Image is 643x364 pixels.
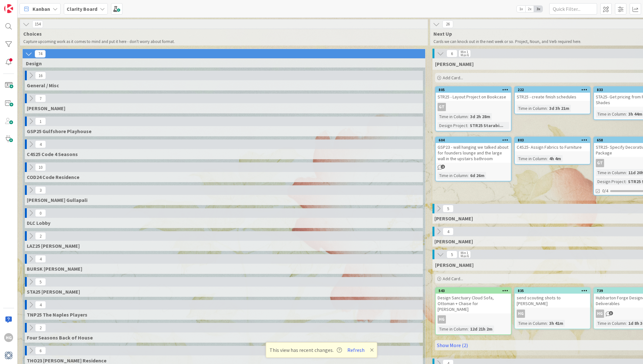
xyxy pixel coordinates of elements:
span: Add Card... [443,276,463,282]
div: Min 1 [461,251,468,254]
div: Min 1 [461,50,468,54]
div: 222 [515,87,590,93]
div: Time in Column [438,113,468,120]
div: 222 [518,88,590,92]
span: : [547,105,548,112]
span: 3x [534,6,543,12]
div: Design Project [438,122,467,129]
img: avatar [4,351,13,360]
div: HG [517,310,525,318]
div: 835send scouting shots to [PERSON_NAME] [515,288,590,308]
span: Gina [435,61,474,67]
span: 154 [32,20,43,28]
span: Choices [23,31,420,37]
span: This view has recent changes. [270,346,342,354]
div: 805 [439,88,511,92]
button: Refresh [345,346,367,354]
div: Time in Column [438,325,468,332]
span: : [626,320,627,327]
span: 10 [35,163,46,171]
span: 2 [35,324,46,332]
span: : [626,111,627,118]
span: Add Card... [443,75,463,81]
div: 543Design Sanctuary Cloud Sofa, Ottoman + Chaise for [PERSON_NAME] [436,288,511,313]
div: 3h 41m [548,320,565,327]
div: 835 [518,289,590,293]
span: GSP25 Gulfshore Playhouse [27,128,92,134]
span: Lisa T. [434,215,473,222]
span: 4 [35,255,46,263]
div: 12d 21h 2m [469,325,494,332]
div: GT [436,103,511,111]
span: 26 [442,20,453,28]
div: 803C4S25- Assign Fabrics to Furniture [515,137,590,151]
span: General / Misc [27,82,59,89]
div: STR25 Starabi... [468,122,505,129]
div: Max 6 [461,54,469,57]
div: 835 [515,288,590,294]
img: Visit kanbanzone.com [4,4,13,13]
span: : [467,122,468,129]
span: 3 [609,311,613,315]
div: Time in Column [596,111,626,118]
div: C4S25- Assign Fabrics to Furniture [515,143,590,151]
div: 543 [439,289,511,293]
span: Four Seasons Back of House [27,334,93,341]
span: 74 [35,50,46,58]
div: 805 [436,87,511,93]
div: HG [438,315,446,324]
div: 543 [436,288,511,294]
div: Time in Column [517,105,547,112]
span: : [468,325,469,332]
div: GSP23 - wall hanging we talked about for founders lounge and the large wall in the upstairs bathroom [436,143,511,163]
div: HG [596,310,604,318]
div: Design Project [596,178,625,185]
div: STR25 - create finish schedules [515,93,590,101]
div: Time in Column [517,320,547,327]
div: GT [438,103,446,111]
span: LAZ25 Lazzaro [27,243,80,249]
div: send scouting shots to [PERSON_NAME] [515,294,590,308]
span: TNP25 The Naples Players [27,311,87,318]
div: HG [436,315,511,324]
span: : [625,178,626,185]
div: Design Sanctuary Cloud Sofa, Ottoman + Chaise for [PERSON_NAME] [436,294,511,313]
span: 3 [35,186,46,194]
div: 805STR25 - Layout Project on Bookcase [436,87,511,101]
span: 0 [35,209,46,217]
div: 803 [515,137,590,143]
div: Max 6 [461,254,469,258]
div: 803 [518,138,590,142]
span: 2 [35,232,46,240]
span: 4 [443,228,454,235]
div: 604GSP23 - wall hanging we talked about for founders lounge and the large wall in the upstairs ba... [436,137,511,163]
p: Capture upcoming work as it comes to mind and put it here - don't worry about format. [23,39,415,44]
span: 2 [441,165,445,169]
span: 5 [35,278,46,286]
input: Quick Filter... [549,3,597,15]
div: 604 [436,137,511,143]
span: : [547,155,548,162]
span: 7 [35,95,46,102]
div: Time in Column [438,172,468,179]
span: 5 [443,205,454,212]
div: 6d 26m [469,172,486,179]
span: : [468,172,469,179]
span: : [547,320,548,327]
span: 5 [447,251,457,258]
span: 2x [525,6,534,12]
span: 16 [35,72,46,79]
span: 4 [35,140,46,148]
span: DLC Lobby [27,220,50,226]
span: 6 [447,50,457,57]
span: : [626,169,627,176]
span: Kanban [33,5,50,13]
div: 222STR25 - create finish schedules [515,87,590,101]
div: HG [515,310,590,318]
span: BURSK Bursky [27,266,82,272]
span: 6 [35,347,46,354]
span: 0/4 [602,188,608,194]
span: Hannah [435,262,474,268]
span: C4S25 Code 4 Seasons [27,151,78,157]
span: THO23 Thodos Residence [27,357,107,364]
